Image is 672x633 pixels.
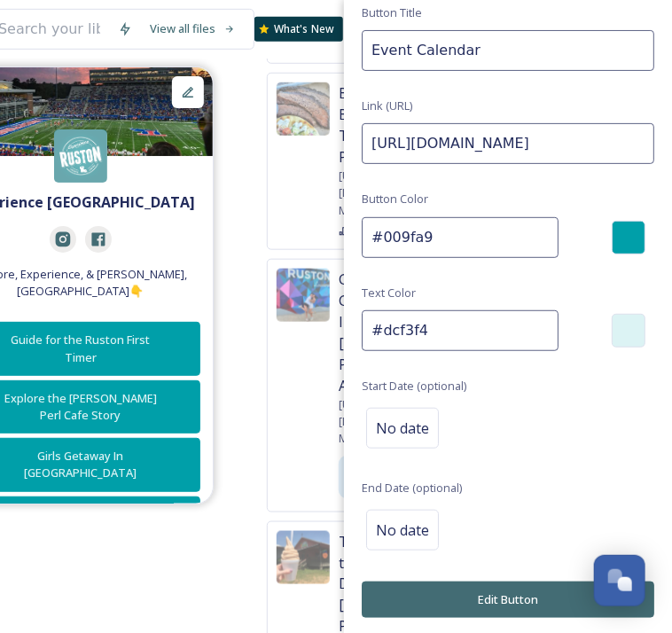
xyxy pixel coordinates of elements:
[362,378,466,395] span: Start Date (optional)
[54,129,107,183] img: 415526570_740934454749135_6712834479988994226_n.jpg
[376,418,429,439] span: No date
[362,30,654,71] input: My Link
[362,582,654,618] button: Edit Button
[376,520,429,541] span: No date
[362,191,428,207] span: Button Color
[339,82,407,168] span: Bad Wolf BBQ - The Local Palate
[362,480,462,496] span: End Date (optional)
[277,82,330,136] img: 100cc6ce-97f6-4d39-b0bd-ddef9dce757b.jpg
[277,269,330,322] img: IMG_2775.avif
[362,4,422,21] span: Button Title
[594,555,645,606] button: Open Chat
[362,123,654,164] input: https://www.snapsea.io
[1,332,160,365] div: Guide for the Ruston First Timer
[362,285,416,301] span: Text Color
[254,17,343,42] a: What's New
[1,448,160,481] div: Girls Getaway In [GEOGRAPHIC_DATA]
[141,12,245,46] a: View all files
[339,456,368,499] div: Live
[1,390,160,424] div: Explore the [PERSON_NAME] Perl Cafe Story
[277,531,330,584] img: mitchamsic.avif
[362,98,412,114] span: Link (URL)
[339,168,407,219] span: [URL][DOMAIN_NAME]
[339,269,407,396] span: Girls Getaway In [GEOGRAPHIC_DATA]
[339,396,407,448] span: [URL][DOMAIN_NAME]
